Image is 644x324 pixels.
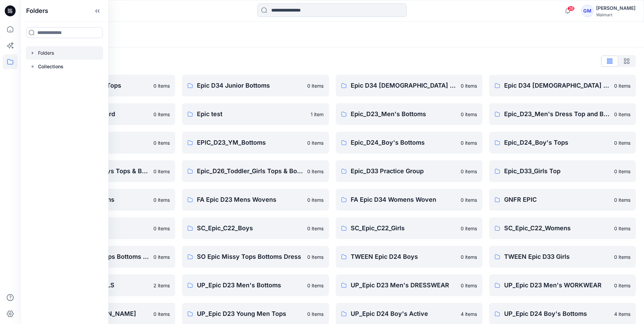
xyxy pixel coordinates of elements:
[336,103,482,125] a: Epic_D23_Men's Bottoms0 items
[504,109,610,119] p: Epic_D23_Men's Dress Top and Bottoms
[182,274,329,296] a: UP_Epic D23 Men's Bottoms0 items
[153,168,170,175] p: 0 items
[336,75,482,96] a: Epic D34 [DEMOGRAPHIC_DATA] Bottoms0 items
[504,138,610,147] p: Epic_D24_Boy's Tops
[351,109,457,119] p: Epic_D23_Men's Bottoms
[461,82,477,89] p: 0 items
[567,6,575,11] span: 26
[614,168,630,175] p: 0 items
[489,160,636,182] a: Epic_D33_Girls Top0 items
[351,195,457,204] p: FA Epic D34 Womens Woven
[461,225,477,232] p: 0 items
[153,82,170,89] p: 0 items
[596,12,636,17] div: Walmart
[307,282,324,289] p: 0 items
[182,160,329,182] a: Epic_D26_Toddler_Girls Tops & Bottoms0 items
[307,196,324,203] p: 0 items
[336,189,482,211] a: FA Epic D34 Womens Woven0 items
[336,132,482,154] a: Epic_D24_Boy's Bottoms0 items
[182,189,329,211] a: FA Epic D23 Mens Wovens0 items
[504,223,610,233] p: SC_Epic_C22_Womens
[307,139,324,146] p: 0 items
[614,139,630,146] p: 0 items
[351,281,457,290] p: UP_Epic D23 Men's DRESSWEAR
[614,282,630,289] p: 0 items
[489,103,636,125] a: Epic_D23_Men's Dress Top and Bottoms0 items
[614,253,630,260] p: 0 items
[351,166,457,176] p: Epic_D33 Practice Group
[153,310,170,318] p: 0 items
[307,310,324,318] p: 0 items
[38,62,63,71] p: Collections
[153,225,170,232] p: 0 items
[197,223,303,233] p: SC_Epic_C22_Boys
[182,246,329,268] a: SO Epic Missy Tops Bottoms Dress0 items
[489,217,636,239] a: SC_Epic_C22_Womens0 items
[351,223,457,233] p: SC_Epic_C22_Girls
[153,196,170,203] p: 0 items
[614,310,630,318] p: 4 items
[504,309,610,319] p: UP_Epic D24 Boy's Bottoms
[489,75,636,96] a: Epic D34 [DEMOGRAPHIC_DATA] Tops0 items
[336,217,482,239] a: SC_Epic_C22_Girls0 items
[153,111,170,118] p: 0 items
[489,132,636,154] a: Epic_D24_Boy's Tops0 items
[614,111,630,118] p: 0 items
[351,309,457,319] p: UP_Epic D24 Boy's Active
[596,4,636,12] div: [PERSON_NAME]
[504,281,610,290] p: UP_Epic D23 Men's WORKWEAR
[504,252,610,262] p: TWEEN Epic D33 Girls
[489,246,636,268] a: TWEEN Epic D33 Girls0 items
[461,139,477,146] p: 0 items
[307,82,324,89] p: 0 items
[311,111,324,118] p: 1 item
[461,310,477,318] p: 4 items
[461,168,477,175] p: 0 items
[581,5,593,17] div: GM
[182,217,329,239] a: SC_Epic_C22_Boys0 items
[182,75,329,96] a: Epic D34 Junior Bottoms0 items
[461,111,477,118] p: 0 items
[307,168,324,175] p: 0 items
[182,132,329,154] a: EPIC_D23_YM_Bottoms0 items
[504,81,610,90] p: Epic D34 [DEMOGRAPHIC_DATA] Tops
[489,274,636,296] a: UP_Epic D23 Men's WORKWEAR0 items
[351,138,457,147] p: Epic_D24_Boy's Bottoms
[197,195,303,204] p: FA Epic D23 Mens Wovens
[307,225,324,232] p: 0 items
[153,253,170,260] p: 0 items
[504,166,610,176] p: Epic_D33_Girls Top
[197,109,306,119] p: Epic test
[197,166,303,176] p: Epic_D26_Toddler_Girls Tops & Bottoms
[197,281,303,290] p: UP_Epic D23 Men's Bottoms
[461,282,477,289] p: 0 items
[307,253,324,260] p: 0 items
[336,246,482,268] a: TWEEN Epic D24 Boys0 items
[197,138,303,147] p: EPIC_D23_YM_Bottoms
[153,282,170,289] p: 2 items
[461,196,477,203] p: 0 items
[153,139,170,146] p: 0 items
[614,82,630,89] p: 0 items
[197,252,303,262] p: SO Epic Missy Tops Bottoms Dress
[182,103,329,125] a: Epic test1 item
[197,81,303,90] p: Epic D34 Junior Bottoms
[336,274,482,296] a: UP_Epic D23 Men's DRESSWEAR0 items
[461,253,477,260] p: 0 items
[336,160,482,182] a: Epic_D33 Practice Group0 items
[614,196,630,203] p: 0 items
[489,189,636,211] a: GNFR EPIC0 items
[351,252,457,262] p: TWEEN Epic D24 Boys
[614,225,630,232] p: 0 items
[504,195,610,204] p: GNFR EPIC
[197,309,303,319] p: UP_Epic D23 Young Men Tops
[351,81,457,90] p: Epic D34 [DEMOGRAPHIC_DATA] Bottoms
